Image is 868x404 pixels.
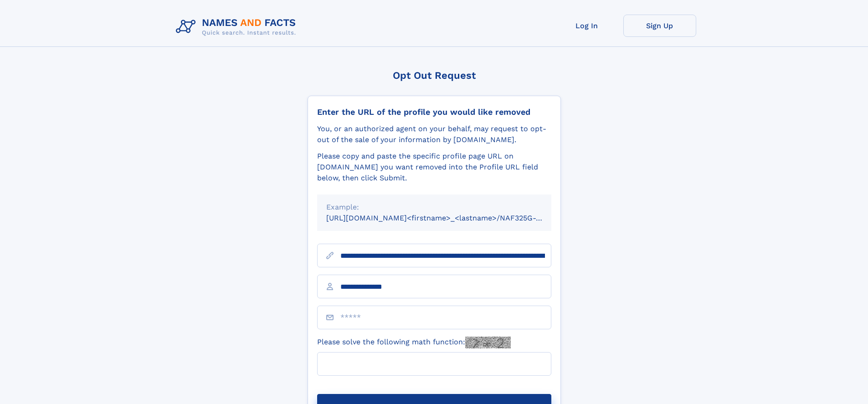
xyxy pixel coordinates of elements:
div: You, or an authorized agent on your behalf, may request to opt-out of the sale of your informatio... [317,123,551,145]
div: Enter the URL of the profile you would like removed [317,107,551,117]
a: Sign Up [623,15,696,37]
div: Please copy and paste the specific profile page URL on [DOMAIN_NAME] you want removed into the Pr... [317,151,551,184]
a: Log In [550,15,623,37]
img: Logo Names and Facts [172,15,303,39]
div: Opt Out Request [308,70,561,81]
div: Example: [326,202,542,213]
small: [URL][DOMAIN_NAME]<firstname>_<lastname>/NAF325G-xxxxxxxx [326,214,569,222]
label: Please solve the following math function: [317,337,511,348]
